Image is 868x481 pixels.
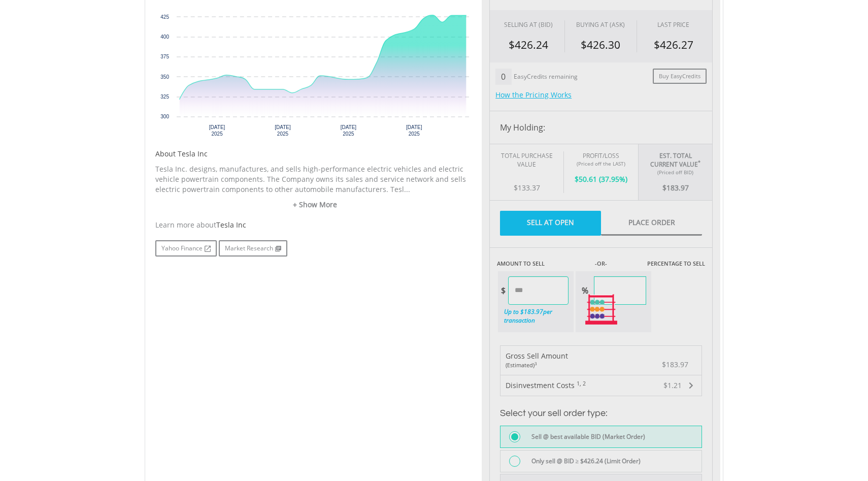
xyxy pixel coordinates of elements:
[275,124,291,137] text: [DATE] 2025
[160,14,169,20] text: 425
[155,220,474,230] div: Learn more about
[341,124,357,137] text: [DATE] 2025
[155,240,217,256] a: Yahoo Finance
[219,240,287,256] a: Market Research
[160,34,169,40] text: 400
[160,94,169,100] text: 325
[209,124,225,137] text: [DATE] 2025
[160,54,169,59] text: 375
[155,149,474,159] h5: About Tesla Inc
[216,220,246,230] span: Tesla Inc
[155,164,474,195] p: Tesla Inc. designs, manufactures, and sells high-performance electric vehicles and electric vehic...
[155,200,474,210] a: + Show More
[406,124,422,137] text: [DATE] 2025
[160,114,169,119] text: 300
[160,74,169,80] text: 350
